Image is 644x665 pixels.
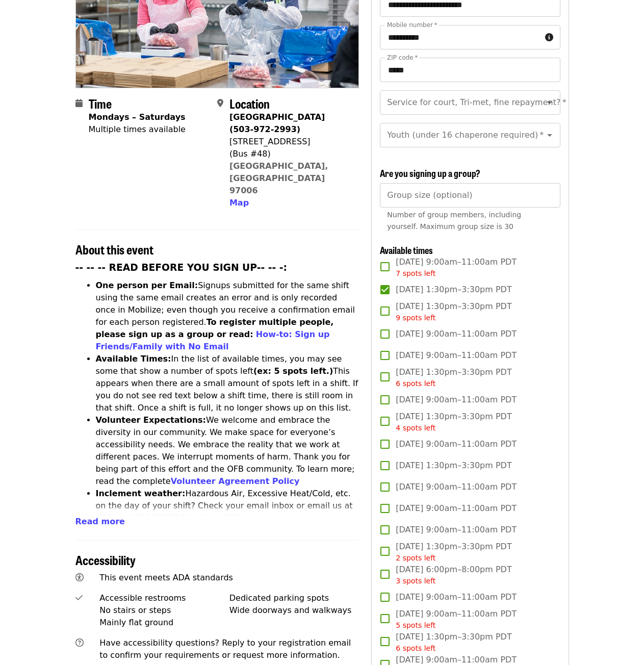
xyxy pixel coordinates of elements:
strong: To register multiple people, please sign up as a group or read: [96,317,334,339]
span: Number of group members, including yourself. Maximum group size is 30 [387,211,521,231]
span: Location [229,94,270,112]
div: Mainly flat ground [99,617,229,629]
span: Accessibility [75,551,136,569]
strong: One person per Email: [96,280,198,290]
strong: Mondays – Saturdays [89,112,186,122]
strong: Available Times: [96,354,171,364]
span: 9 spots left [396,314,435,322]
label: Mobile number [387,22,437,28]
span: 4 spots left [396,424,435,432]
span: [DATE] 1:30pm–3:30pm PDT [396,459,511,472]
i: universal-access icon [75,573,84,582]
strong: Inclement weather: [96,489,186,498]
i: question-circle icon [75,638,84,648]
span: [DATE] 9:00am–11:00am PDT [396,349,517,362]
li: Hazardous Air, Excessive Heat/Cold, etc. on the day of your shift? Check your email inbox or emai... [96,488,359,549]
i: check icon [75,593,83,603]
li: We welcome and embrace the diversity in our community. We make space for everyone’s accessibility... [96,414,359,488]
span: [DATE] 1:30pm–3:30pm PDT [396,541,511,564]
div: [STREET_ADDRESS] [229,136,351,148]
span: Have accessibility questions? Reply to your registration email to confirm your requirements or re... [99,638,351,660]
span: [DATE] 1:30pm–3:30pm PDT [396,300,511,323]
a: Volunteer Agreement Policy [171,476,300,486]
span: Map [229,198,249,208]
span: [DATE] 1:30pm–3:30pm PDT [396,366,511,389]
span: [DATE] 9:00am–11:00am PDT [396,394,517,406]
strong: [GEOGRAPHIC_DATA] (503-972-2993) [229,112,325,134]
span: Time [89,94,112,112]
div: Wide doorways and walkways [229,604,359,617]
div: No stairs or steps [99,604,229,617]
div: Dedicated parking spots [229,592,359,604]
span: [DATE] 9:00am–11:00am PDT [396,524,517,536]
span: [DATE] 1:30pm–3:30pm PDT [396,631,511,654]
span: Read more [75,517,125,526]
button: Open [543,95,557,110]
i: map-marker-alt icon [217,98,223,108]
span: [DATE] 9:00am–11:00am PDT [396,608,517,631]
span: Available times [380,243,433,257]
div: (Bus #48) [229,148,351,160]
span: [DATE] 9:00am–11:00am PDT [396,481,517,493]
button: Open [543,128,557,142]
span: [DATE] 9:00am–11:00am PDT [396,328,517,340]
div: Multiple times available [89,123,186,136]
i: calendar icon [75,98,83,108]
input: Mobile number [380,25,540,49]
span: [DATE] 6:00pm–8:00pm PDT [396,564,511,586]
span: [DATE] 9:00am–11:00am PDT [396,256,517,279]
button: Read more [75,516,125,528]
a: [GEOGRAPHIC_DATA], [GEOGRAPHIC_DATA] 97006 [229,161,328,195]
span: About this event [75,240,153,258]
span: [DATE] 1:30pm–3:30pm PDT [396,411,511,433]
span: [DATE] 9:00am–11:00am PDT [396,502,517,515]
strong: -- -- -- READ BEFORE YOU SIGN UP-- -- -: [75,262,288,273]
i: circle-info icon [545,33,553,42]
span: 3 spots left [396,577,435,585]
span: [DATE] 1:30pm–3:30pm PDT [396,284,511,296]
input: ZIP code [380,58,560,82]
span: 7 spots left [396,269,435,277]
input: [object Object] [380,183,560,208]
strong: (ex: 5 spots left.) [253,366,333,376]
span: Are you signing up a group? [380,166,480,180]
li: In the list of available times, you may see some that show a number of spots left This appears wh... [96,353,359,414]
span: 2 spots left [396,554,435,562]
strong: Volunteer Expectations: [96,415,207,425]
span: This event meets ADA standards [99,573,233,582]
span: [DATE] 9:00am–11:00am PDT [396,591,517,603]
button: Map [229,197,249,209]
span: 5 spots left [396,621,435,629]
a: How-to: Sign up Friends/Family with No Email [96,329,330,351]
label: ZIP code [387,55,418,61]
div: Accessible restrooms [99,592,229,604]
span: 6 spots left [396,379,435,388]
span: 6 spots left [396,644,435,652]
span: [DATE] 9:00am–11:00am PDT [396,438,517,450]
li: Signups submitted for the same shift using the same email creates an error and is only recorded o... [96,279,359,353]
